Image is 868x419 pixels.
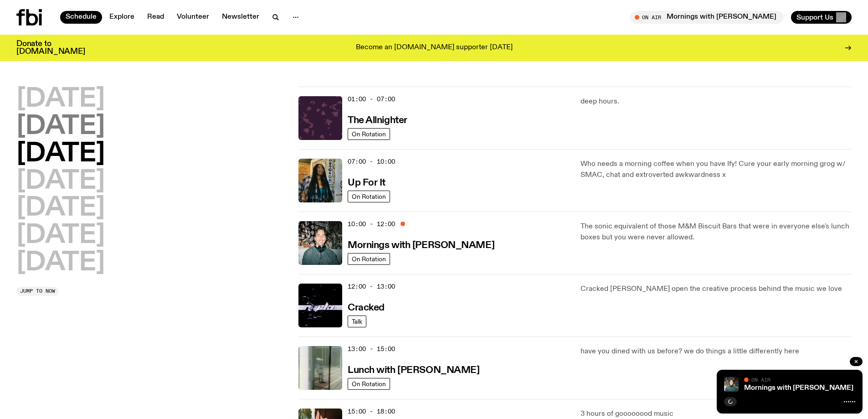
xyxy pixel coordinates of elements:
a: Mornings with [PERSON_NAME] [348,239,494,250]
h3: Donate to [DOMAIN_NAME] [16,40,85,56]
span: Jump to now [20,289,55,294]
span: On Rotation [352,193,386,200]
span: 13:00 - 15:00 [348,345,395,353]
img: Radio presenter Ben Hansen sits in front of a wall of photos and an fbi radio sign. Film photo. B... [724,377,739,392]
a: The Allnighter [348,114,407,125]
span: 07:00 - 10:00 [348,157,395,166]
a: Talk [348,316,366,327]
button: [DATE] [16,141,105,167]
a: On Rotation [348,128,390,140]
a: Cracked [348,301,385,313]
span: 15:00 - 18:00 [348,407,395,416]
p: deep hours. [580,96,852,107]
span: On Rotation [352,130,386,137]
a: Explore [104,11,140,24]
h3: The Allnighter [348,116,407,125]
a: Read [142,11,169,24]
p: have you dined with us before? we do things a little differently here [580,346,852,357]
a: Up For It [348,176,385,188]
span: On Air [751,377,770,383]
button: [DATE] [16,114,105,140]
button: [DATE] [16,196,105,221]
a: On Rotation [348,378,390,390]
h3: Cracked [348,303,385,313]
span: 01:00 - 07:00 [348,95,395,103]
a: Volunteer [171,11,215,24]
span: On Rotation [352,255,386,262]
a: Lunch with [PERSON_NAME] [348,364,479,375]
button: [DATE] [16,87,105,112]
span: Support Us [796,13,833,21]
img: Ify - a Brown Skin girl with black braided twists, looking up to the side with her tongue stickin... [298,159,342,202]
a: Schedule [60,11,102,24]
button: Support Us [791,11,852,24]
p: The sonic equivalent of those M&M Biscuit Bars that were in everyone else's lunch boxes but you w... [580,221,852,243]
span: 10:00 - 12:00 [348,220,395,228]
span: Talk [352,318,362,325]
a: Newsletter [216,11,265,24]
a: Mornings with [PERSON_NAME] [744,384,853,392]
button: [DATE] [16,250,105,276]
img: Radio presenter Ben Hansen sits in front of a wall of photos and an fbi radio sign. Film photo. B... [298,221,342,265]
button: On AirMornings with [PERSON_NAME] [630,11,784,24]
span: On Rotation [352,380,386,387]
button: [DATE] [16,169,105,194]
p: Become an [DOMAIN_NAME] supporter [DATE] [356,44,513,52]
h3: Mornings with [PERSON_NAME] [348,241,494,250]
button: Jump to now [16,287,59,296]
button: [DATE] [16,223,105,248]
p: Cracked [PERSON_NAME] open the creative process behind the music we love [580,284,852,295]
h3: Up For It [348,178,385,188]
a: On Rotation [348,253,390,265]
p: Who needs a morning coffee when you have Ify! Cure your early morning grog w/ SMAC, chat and extr... [580,159,852,181]
img: Logo for Podcast Cracked. Black background, with white writing, with glass smashing graphics [298,284,342,327]
span: 12:00 - 13:00 [348,282,395,291]
h3: Lunch with [PERSON_NAME] [348,366,479,375]
a: On Rotation [348,191,390,202]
